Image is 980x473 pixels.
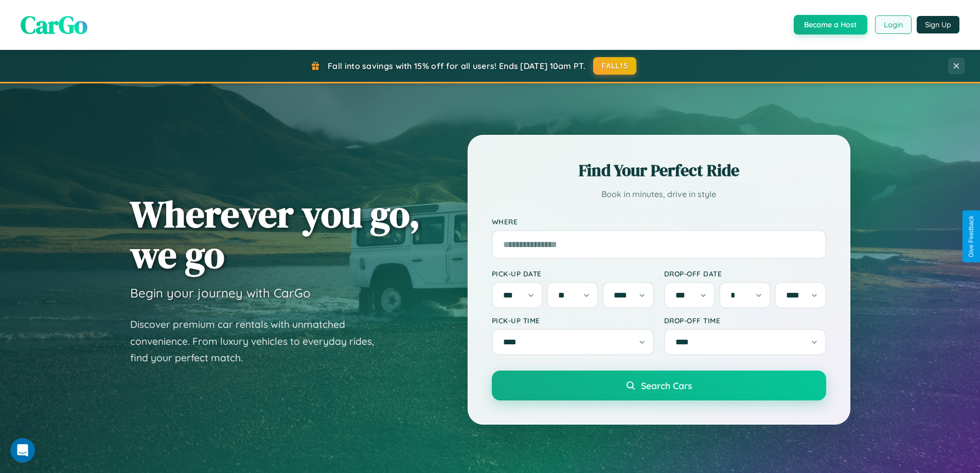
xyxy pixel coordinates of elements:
label: Where [492,217,826,226]
h3: Begin your journey with CarGo [130,285,311,301]
label: Pick-up Time [492,316,654,325]
label: Drop-off Time [664,316,826,325]
h1: Wherever you go, we go [130,194,420,275]
label: Drop-off Date [664,269,826,278]
div: Give Feedback [968,216,975,257]
iframe: Intercom live chat [10,438,35,463]
button: Search Cars [492,371,826,400]
h2: Find Your Perfect Ride [492,159,826,182]
p: Book in minutes, drive in style [492,187,826,202]
label: Pick-up Date [492,269,654,278]
p: Discover premium car rentals with unmatched convenience. From luxury vehicles to everyday rides, ... [130,316,387,366]
span: Fall into savings with 15% off for all users! Ends [DATE] 10am PT. [328,61,585,71]
span: Search Cars [641,380,692,391]
button: Become a Host [794,15,867,34]
button: Login [875,15,912,34]
span: CarGo [21,8,87,42]
button: FALL15 [593,57,636,75]
button: Sign Up [917,16,959,33]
